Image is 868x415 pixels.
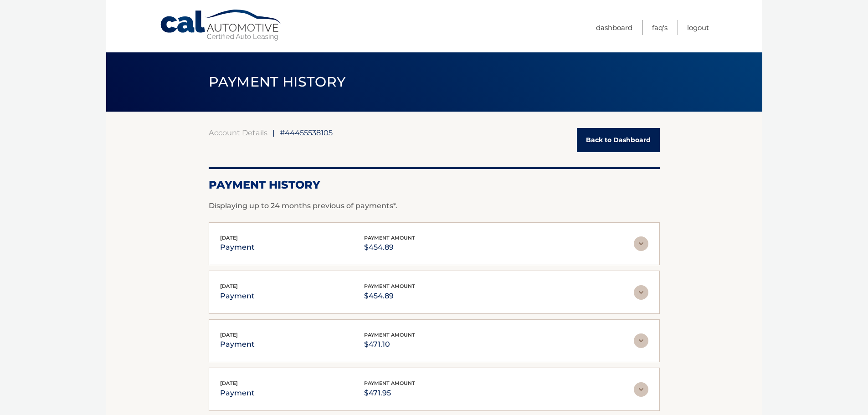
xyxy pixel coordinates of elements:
span: PAYMENT HISTORY [209,73,346,90]
p: $454.89 [364,241,415,254]
h2: Payment History [209,178,660,192]
p: $471.95 [364,387,415,400]
span: [DATE] [220,380,238,386]
a: Cal Automotive [159,9,282,41]
a: Dashboard [596,20,632,35]
span: payment amount [364,380,415,386]
a: FAQ's [652,20,668,35]
span: [DATE] [220,283,238,289]
p: payment [220,290,255,302]
img: accordion-rest.svg [634,333,648,348]
img: accordion-rest.svg [634,285,648,300]
img: accordion-rest.svg [634,236,648,251]
p: payment [220,241,255,254]
span: #44455538105 [280,128,333,137]
span: [DATE] [220,332,238,338]
span: payment amount [364,283,415,289]
p: payment [220,338,255,351]
a: Account Details [209,128,267,137]
p: $454.89 [364,290,415,302]
a: Logout [687,20,709,35]
a: Back to Dashboard [577,128,660,152]
span: | [272,128,275,137]
p: payment [220,387,255,400]
span: payment amount [364,235,415,241]
img: accordion-rest.svg [634,382,648,397]
p: $471.10 [364,338,415,351]
span: [DATE] [220,235,238,241]
p: Displaying up to 24 months previous of payments*. [209,200,660,211]
span: payment amount [364,332,415,338]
